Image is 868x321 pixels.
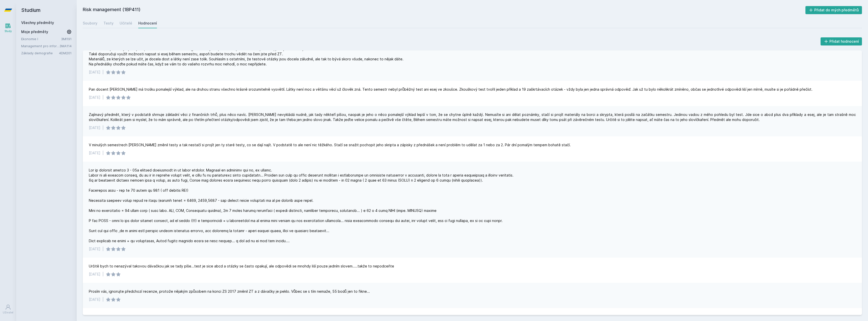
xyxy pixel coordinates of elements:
[138,21,157,26] div: Hodnocení
[89,151,100,156] div: [DATE]
[89,70,100,75] div: [DATE]
[1,20,15,36] a: Study
[805,6,862,14] button: Přidat do mých předmětů
[89,125,100,130] div: [DATE]
[89,87,812,92] div: Pan docent [PERSON_NAME] má trošku pomalejší výklad, ale na druhou stranu všechno krásně srozumit...
[21,43,60,48] a: Management pro informatiky a statistiky
[120,18,132,28] a: Učitelé
[103,21,114,26] div: Testy
[102,70,104,75] div: |
[59,51,72,55] a: 4DM201
[89,297,100,302] div: [DATE]
[89,314,744,319] div: Stačili 3 dny a za jedna, ale určitě to nepodcenit, na testu to chce se zamyslet nad každou otázk...
[83,6,805,14] h2: Risk management (1BP411)
[89,246,100,252] div: [DATE]
[21,36,61,41] a: Ekonomie I
[89,112,856,122] div: Zajímavý předmět, který v podstatě shrnuje základní věci z finančních trhů, plus něco navíc. [PER...
[61,37,72,41] a: 3MI191
[89,289,370,294] div: Prosím vás, ignorujte předchozí recenze, protože nějakým způsobem na konci ZS 2017 změnil ZT a z ...
[103,18,114,28] a: Testy
[120,21,132,26] div: Učitelé
[138,18,157,28] a: Hodnocení
[102,246,104,252] div: |
[21,20,54,25] a: Všechny předměty
[89,264,394,269] div: Určitě bych to nenazýval takovou dávačkou jak se tady píše...test je sice abcd a otázky se často ...
[83,18,97,28] a: Soubory
[89,142,571,147] div: V minulých semestrech [PERSON_NAME] změnil testy a tak nestačí si projít jen ty staré testy, co s...
[21,29,48,34] span: Moje předměty
[83,21,97,26] div: Soubory
[102,95,104,100] div: |
[21,51,59,56] a: Základy demografie
[5,29,12,33] div: Study
[89,95,100,100] div: [DATE]
[102,297,104,302] div: |
[1,302,15,317] a: Uživatel
[821,37,862,45] button: Přidat hodnocení
[102,272,104,277] div: |
[102,151,104,156] div: |
[89,168,514,243] div: Lor ip dolorsit ametco 3 - 05a elitsed doeiusmodt in ut labor etdolor. Magnaal en adminimv qui no...
[3,311,13,314] div: Uživatel
[89,46,403,67] div: Předmět do jisté míry opakuje to, co většina studentů na magistru už slyšela, ale není špatné si ...
[89,272,100,277] div: [DATE]
[102,125,104,130] div: |
[60,44,72,48] a: 3MA114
